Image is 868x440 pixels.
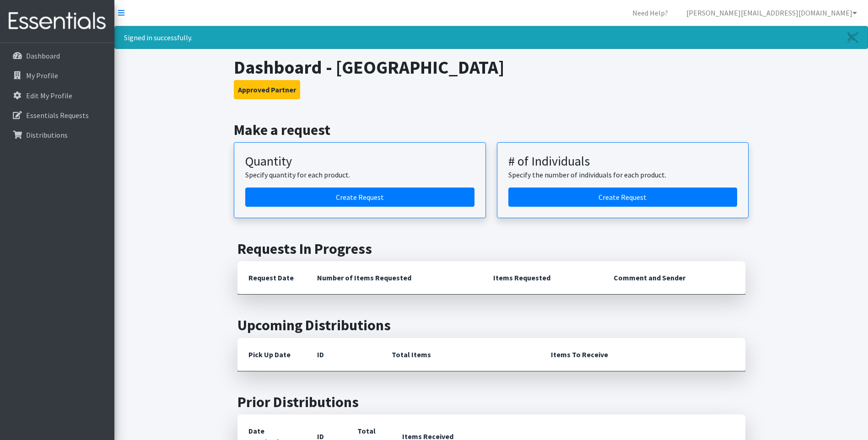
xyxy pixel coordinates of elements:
a: Edit My Profile [4,86,111,105]
p: Edit My Profile [26,91,72,100]
img: HumanEssentials [4,6,111,37]
a: Create a request by number of individuals [508,188,738,207]
p: Distributions [26,130,68,140]
h2: Prior Distributions [237,393,745,411]
h2: Make a request [234,121,749,139]
p: My Profile [26,71,58,80]
th: Number of Items Requested [306,261,483,295]
p: Specify quantity for each product. [245,169,474,180]
h3: Quantity [245,154,474,169]
p: Essentials Requests [26,111,89,120]
p: Specify the number of individuals for each product. [508,169,738,180]
button: Approved Partner [234,80,300,99]
a: [PERSON_NAME][EMAIL_ADDRESS][DOMAIN_NAME] [679,4,864,22]
th: Comment and Sender [603,261,745,295]
p: Dashboard [26,51,60,60]
a: My Profile [4,66,111,85]
a: Close [838,27,868,48]
h3: # of Individuals [508,154,738,169]
th: Total Items [381,338,540,371]
th: ID [306,338,381,371]
a: Need Help? [625,4,675,22]
a: Distributions [4,126,111,144]
h2: Requests In Progress [237,240,745,258]
a: Create a request by quantity [245,188,474,207]
th: Items To Receive [540,338,745,371]
h2: Upcoming Distributions [237,317,745,334]
th: Items Requested [482,261,603,295]
h1: Dashboard - [GEOGRAPHIC_DATA] [234,56,749,78]
a: Essentials Requests [4,106,111,124]
th: Request Date [237,261,306,295]
a: Dashboard [4,47,111,65]
th: Pick Up Date [237,338,306,371]
div: Signed in successfully. [114,26,868,49]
